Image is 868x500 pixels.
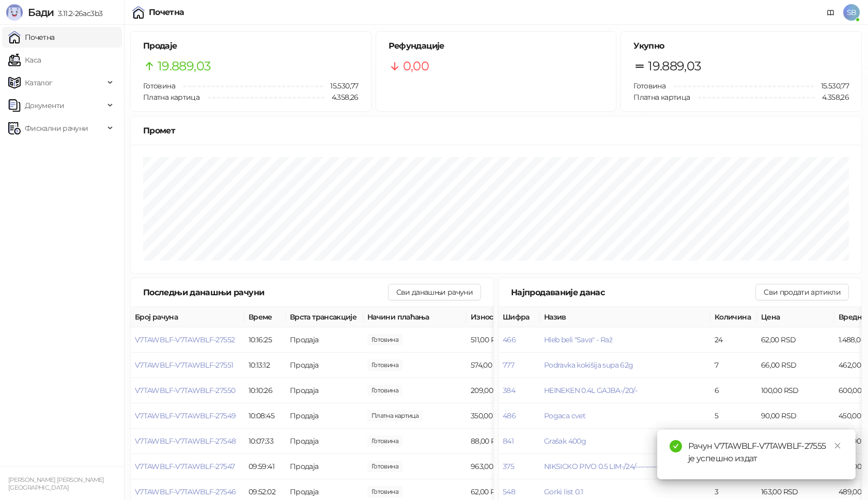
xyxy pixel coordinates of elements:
[710,327,757,353] td: 24
[286,403,363,429] td: Продаја
[25,72,53,93] span: Каталог
[467,378,544,403] td: 209,00 RSD
[467,307,544,327] th: Износ
[8,50,41,70] a: Каса
[135,462,235,471] span: V7TAWBLF-V7TAWBLF-27547
[403,56,429,76] span: 0,00
[286,327,363,353] td: Продаја
[6,4,23,21] img: Logo
[710,307,757,327] th: Количина
[158,56,211,76] span: 19.889,03
[244,454,286,479] td: 09:59:41
[323,80,358,92] span: 15.530,77
[633,93,690,102] span: Платна картица
[244,327,286,353] td: 10:16:25
[467,454,544,479] td: 963,00 RSD
[688,440,843,465] div: Рачун V7TAWBLF-V7TAWBLF-27555 је успешно издат
[149,8,184,17] div: Почетна
[143,81,175,90] span: Готовина
[815,92,849,103] span: 4.358,26
[814,80,849,92] span: 15.530,77
[544,411,585,420] button: Pogaca cvet
[503,436,514,446] button: 841
[135,386,235,395] button: V7TAWBLF-V7TAWBLF-27550
[544,335,612,344] button: Hleb beli "Sava" - Raž
[499,307,540,327] th: Шифра
[286,378,363,403] td: Продаја
[244,429,286,454] td: 10:07:33
[544,386,637,395] button: HEINEKEN 0.4L GAJBA-/20/-
[757,327,834,353] td: 62,00 RSD
[135,335,235,344] button: V7TAWBLF-V7TAWBLF-27552
[710,378,757,403] td: 6
[633,40,849,52] h5: Укупно
[135,360,233,370] button: V7TAWBLF-V7TAWBLF-27551
[670,440,682,452] span: check-circle
[25,95,64,116] span: Документи
[823,4,839,21] a: Документација
[710,429,757,454] td: 4
[286,429,363,454] td: Продаја
[324,92,359,103] span: 4.358,26
[503,335,516,344] button: 466
[503,360,514,370] button: 777
[367,486,402,497] span: 62,00
[367,359,402,371] span: 574,00
[367,385,402,396] span: 209,00
[286,454,363,479] td: Продаја
[467,353,544,378] td: 574,00 RSD
[363,307,467,327] th: Начини плаћања
[244,353,286,378] td: 10:13:12
[832,440,843,451] a: Close
[286,353,363,378] td: Продаја
[143,286,388,299] div: Последњи данашњи рачуни
[244,378,286,403] td: 10:10:26
[286,307,363,327] th: Врста трансакције
[367,410,423,421] span: 350,00
[544,462,658,471] button: NIKSICKO PIVO 0.5 LIM-/24/----------
[367,435,402,447] span: 88,00
[131,307,244,327] th: Број рачуна
[244,307,286,327] th: Време
[467,327,544,353] td: 511,00 RSD
[143,93,199,102] span: Платна картица
[544,360,633,370] button: Podravka kokišija supa 62g
[503,411,516,420] button: 486
[503,487,515,496] button: 548
[633,81,665,90] span: Готовина
[143,40,359,52] h5: Продаје
[757,429,834,454] td: 209,00 RSD
[757,353,834,378] td: 66,00 RSD
[503,462,514,471] button: 375
[244,403,286,429] td: 10:08:45
[843,4,860,21] span: SB
[544,487,583,496] button: Gorki list 0.1
[135,436,236,446] button: V7TAWBLF-V7TAWBLF-27548
[467,429,544,454] td: 88,00 RSD
[511,286,755,299] div: Најпродаваније данас
[834,442,841,449] span: close
[367,461,402,472] span: 963,00
[710,353,757,378] td: 7
[544,436,586,446] button: Grašak 400g
[757,307,834,327] th: Цена
[8,476,104,491] small: [PERSON_NAME] [PERSON_NAME] [GEOGRAPHIC_DATA]
[389,40,604,52] h5: Рефундације
[8,27,55,48] a: Почетна
[54,9,102,18] span: 3.11.2-26ac3b3
[467,403,544,429] td: 350,00 RSD
[503,386,515,395] button: 384
[135,411,236,420] button: V7TAWBLF-V7TAWBLF-27549
[755,284,849,300] button: Сви продати артикли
